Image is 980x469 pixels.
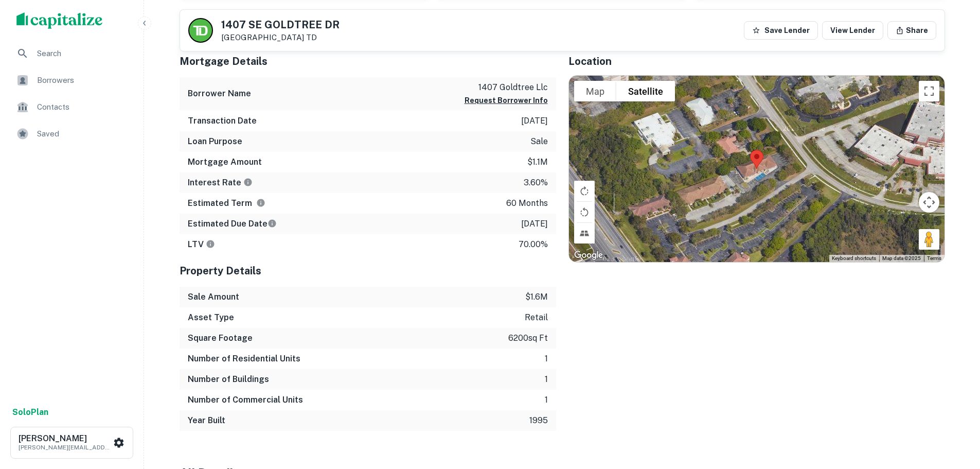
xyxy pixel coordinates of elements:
button: Show satellite imagery [616,81,675,101]
p: 1995 [529,414,548,427]
button: Rotate map clockwise [574,181,595,201]
h5: Mortgage Details [180,54,556,69]
a: SoloPlan [12,406,48,419]
h6: Mortgage Amount [188,156,262,168]
a: TD [306,33,317,42]
p: [PERSON_NAME][EMAIL_ADDRESS][DOMAIN_NAME] [19,443,111,452]
span: Borrowers [37,74,129,86]
p: [DATE] [521,218,548,230]
p: 3.60% [524,177,548,189]
a: Contacts [8,95,135,119]
span: Saved [37,128,129,140]
h5: Location [568,54,945,69]
p: 1 [545,394,548,406]
a: Search [8,41,135,66]
button: [PERSON_NAME][PERSON_NAME][EMAIL_ADDRESS][DOMAIN_NAME] [10,427,133,459]
p: 6200 sq ft [508,332,548,344]
button: Drag Pegman onto the map to open Street View [919,229,939,250]
h6: Sale Amount [188,291,239,303]
h6: Number of Residential Units [188,353,300,365]
h6: Number of Buildings [188,373,269,386]
h6: [PERSON_NAME] [19,435,111,443]
p: 1 [545,353,548,365]
p: 1 [545,373,548,386]
button: Save Lender [744,21,818,40]
h6: Interest Rate [188,177,253,189]
button: Keyboard shortcuts [832,255,876,262]
h6: Estimated Term [188,197,265,210]
p: sale [530,135,548,148]
a: Open this area in Google Maps (opens a new window) [572,249,605,262]
a: Saved [8,121,135,146]
iframe: Chat Widget [929,387,980,436]
button: Rotate map counterclockwise [574,202,595,222]
p: [DATE] [521,115,548,127]
button: Show street map [574,81,616,101]
a: View Lender [822,21,883,40]
p: [GEOGRAPHIC_DATA] [221,33,340,42]
a: Terms (opens in new tab) [927,255,941,261]
span: Contacts [37,101,129,113]
h6: Asset Type [188,311,234,324]
h6: Year Built [188,414,225,427]
h6: Loan Purpose [188,135,242,148]
p: 60 months [506,197,548,210]
h6: Estimated Due Date [188,218,277,230]
img: capitalize-logo.png [16,12,103,29]
svg: Estimate is based on a standard schedule for this type of loan. [268,219,277,228]
span: Search [37,47,129,60]
p: $1.1m [527,156,548,168]
span: Map data ©2025 [882,255,921,261]
h6: Square Footage [188,332,253,344]
h5: Property Details [180,263,556,279]
button: Toggle fullscreen view [919,81,939,101]
a: Borrowers [8,68,135,93]
button: Map camera controls [919,192,939,213]
img: Google [572,249,605,262]
p: 1407 goldtree llc [465,81,548,94]
h6: LTV [188,238,215,251]
h5: 1407 SE GOLDTREE DR [221,20,340,30]
p: retail [525,311,548,324]
svg: The interest rates displayed on the website are for informational purposes only and may be report... [243,178,253,187]
p: $1.6m [525,291,548,303]
p: 70.00% [519,238,548,251]
button: Request Borrower Info [465,94,548,107]
svg: Term is based on a standard schedule for this type of loan. [256,198,265,207]
button: Share [887,21,936,40]
h6: Number of Commercial Units [188,394,303,406]
h6: Transaction Date [188,115,257,127]
h6: Borrower Name [188,88,251,100]
button: Tilt map [574,223,595,244]
svg: LTVs displayed on the website are for informational purposes only and may be reported incorrectly... [206,239,215,249]
strong: Solo Plan [12,407,48,417]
